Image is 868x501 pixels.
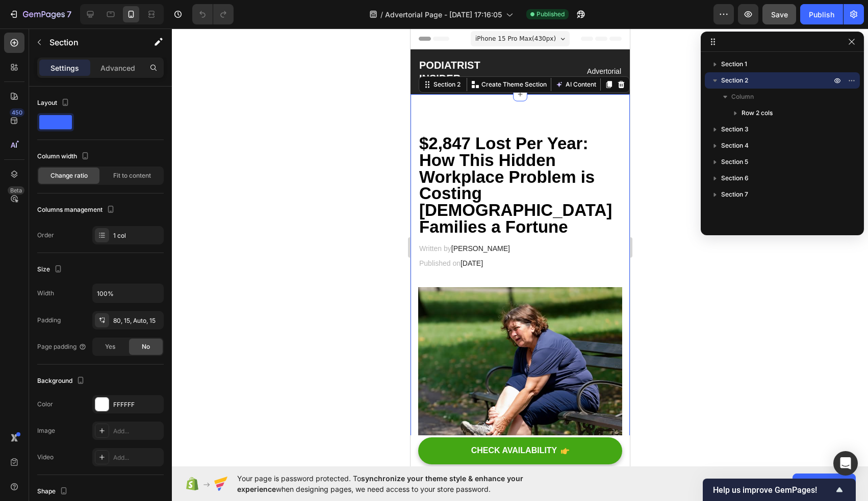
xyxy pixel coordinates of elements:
iframe: Design area [411,29,630,466]
div: Open Intercom Messenger [833,451,858,476]
span: Section 5 [721,157,748,167]
div: Background [37,374,87,388]
div: Beta [8,186,24,194]
p: Advanced [100,63,135,73]
span: Section 3 [721,124,749,134]
p: Section [49,36,133,48]
div: Column width [37,150,91,163]
img: Alt Image [8,259,212,462]
span: Row 2 cols [742,108,773,118]
span: No [142,342,150,351]
div: Shape [37,485,70,498]
div: Image [37,426,55,435]
div: Video [37,453,54,462]
span: / [380,9,383,20]
div: FFFFFF [113,400,161,409]
div: Layout [37,96,71,110]
div: Order [37,231,54,240]
div: Page padding [37,342,87,351]
span: synchronize your theme style & enhance your experience [237,474,523,493]
button: Show survey - Help us improve GemPages! [713,484,846,496]
div: Padding [37,316,61,325]
button: AI Content [143,50,188,62]
div: Columns management [37,203,117,217]
span: Section 2 [721,75,748,86]
div: Undo/Redo [192,4,234,24]
p: Settings [50,63,79,73]
button: CHECK AVAILABILITY [8,409,212,436]
div: 80, 15, Auto, 15 [113,316,161,325]
span: Save [771,10,788,19]
div: Add... [113,427,161,436]
span: Section 6 [721,173,749,183]
span: Yes [105,342,115,351]
p: Create Theme Section [71,51,136,61]
div: Width [37,289,54,298]
button: Publish [800,4,843,24]
button: Allow access [793,474,856,494]
span: Advertorial Page - [DATE] 17:16:05 [385,9,502,20]
input: Auto [93,284,163,302]
span: Change ratio [50,171,88,180]
button: Save [762,4,796,24]
span: Section 7 [721,189,748,200]
div: Publish [809,9,834,20]
div: Section 2 [21,51,52,61]
div: Size [37,263,64,276]
span: Published [537,10,565,19]
button: 7 [4,4,76,24]
div: 450 [10,108,24,117]
span: Section 1 [721,59,747,69]
div: Color [37,400,53,409]
span: Section 4 [721,141,749,151]
span: Your page is password protected. To when designing pages, we need access to your store password. [237,473,563,494]
p: 7 [67,8,71,20]
span: Help us improve GemPages! [713,485,833,495]
span: Column [731,92,754,102]
div: Add... [113,453,161,462]
div: 1 col [113,231,161,240]
span: Fit to content [113,171,151,180]
div: CHECK AVAILABILITY [61,417,147,428]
